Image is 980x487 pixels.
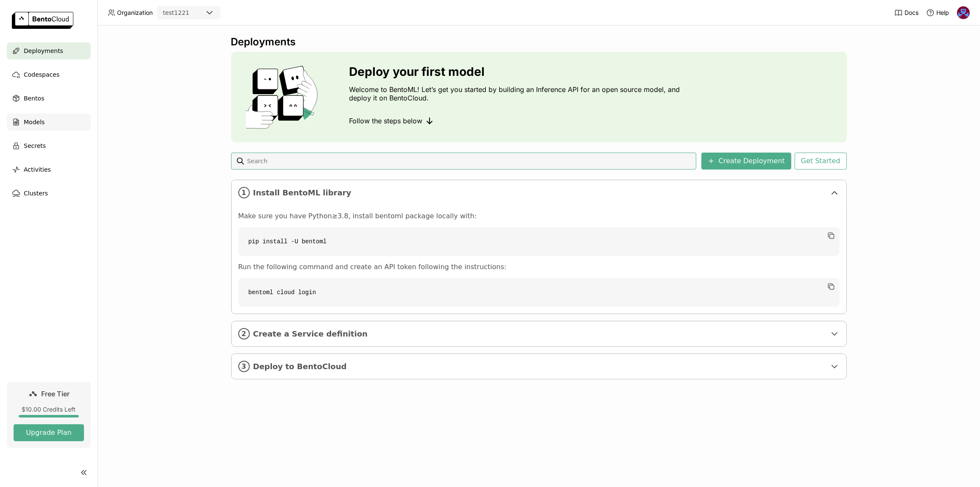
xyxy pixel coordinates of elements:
[232,180,846,205] div: 1Install BentoML library
[349,85,684,102] p: Welcome to BentoML! Let’s get you started by building an Inference API for an open source model, ...
[238,361,250,372] i: 3
[238,187,250,198] i: 1
[238,212,840,220] p: Make sure you have Python≥3.8, install bentoml package locally with:
[7,114,91,131] a: Models
[7,382,91,448] a: Free Tier$10.00 Credits LeftUpgrade Plan
[7,161,91,178] a: Activities
[253,362,826,371] span: Deploy to BentoCloud
[24,93,44,103] span: Bentos
[238,263,840,271] p: Run the following command and create an API token following the instructions:
[905,9,919,17] span: Docs
[7,42,91,59] a: Deployments
[232,321,846,346] div: 2Create a Service definition
[7,185,91,202] a: Clusters
[894,8,919,17] a: Docs
[253,329,826,339] span: Create a Service definition
[190,9,191,17] input: Selected test1221.
[24,141,46,151] span: Secrets
[238,278,840,307] code: bentoml cloud login
[231,36,847,48] div: Deployments
[7,66,91,83] a: Codespaces
[117,9,153,17] span: Organization
[24,117,45,127] span: Models
[349,65,684,78] h3: Deploy your first model
[232,354,846,379] div: 3Deploy to BentoCloud
[795,153,847,170] button: Get Started
[238,227,840,256] code: pip install -U bentoml
[24,70,59,80] span: Codespaces
[701,153,791,170] button: Create Deployment
[957,6,970,19] img: sss ss
[24,188,48,198] span: Clusters
[246,154,693,168] input: Search
[42,390,70,398] span: Free Tier
[14,406,84,413] div: $10.00 Credits Left
[7,90,91,107] a: Bentos
[238,328,250,340] i: 2
[238,65,329,129] img: cover onboarding
[163,8,190,17] div: test1221
[926,8,949,17] div: Help
[12,12,73,29] img: logo
[936,9,949,17] span: Help
[349,117,423,125] span: Follow the steps below
[14,424,84,441] button: Upgrade Plan
[24,46,63,56] span: Deployments
[253,188,826,198] span: Install BentoML library
[7,137,91,154] a: Secrets
[24,164,51,175] span: Activities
